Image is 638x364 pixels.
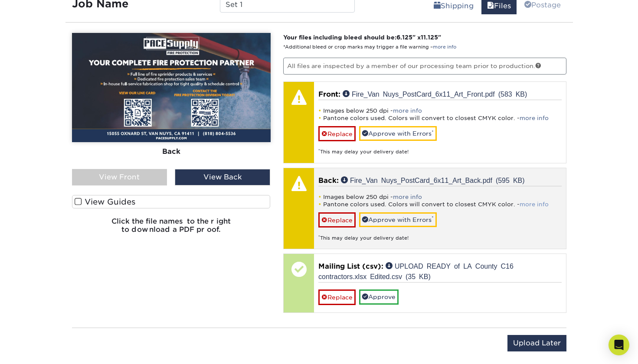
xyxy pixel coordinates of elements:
input: Upload Later [507,335,566,351]
div: View Front [72,169,167,185]
a: Fire_Van Nuys_PostCard_6x11_Art_Front.pdf (583 KB) [343,90,527,97]
span: Back: [318,176,339,185]
h6: Click the file names to the right to download a PDF proof. [72,217,271,240]
a: Approve [359,289,399,304]
div: Open Intercom Messenger [609,335,629,355]
a: more info [393,194,422,200]
div: View Back [175,169,270,185]
a: Fire_Van Nuys_PostCard_6x11_Art_Back.pdf (595 KB) [341,176,525,183]
a: Approve with Errors* [359,212,437,227]
span: 6.125 [396,34,412,41]
a: Replace [318,212,356,227]
div: Back [72,142,271,161]
span: reviewing [524,1,531,9]
li: Images below 250 dpi - [318,107,562,114]
li: Pantone colors used. Colors will convert to closest CMYK color. - [318,114,562,122]
a: more info [520,201,549,208]
a: Replace [318,289,356,305]
li: Pantone colors used. Colors will convert to closest CMYK color. - [318,201,562,208]
span: 11.125 [421,34,438,41]
a: Approve with Errors* [359,126,437,141]
span: files [487,2,494,10]
strong: Your files including bleed should be: " x " [283,34,441,41]
a: more info [433,44,456,50]
div: This may delay your delivery date! [318,141,562,156]
label: View Guides [72,195,271,208]
span: shipping [434,2,441,10]
li: Images below 250 dpi - [318,193,562,201]
div: This may delay your delivery date! [318,227,562,242]
a: Replace [318,126,356,141]
span: Mailing List (csv): [318,262,383,270]
p: All files are inspected by a member of our processing team prior to production. [283,58,566,74]
a: UPLOAD READY of LA County C16 contractors.xlsx Edited.csv (35 KB) [318,262,514,279]
span: Front: [318,90,340,98]
a: more info [393,107,422,114]
a: more info [520,115,549,121]
small: *Additional bleed or crop marks may trigger a file warning – [283,44,456,50]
